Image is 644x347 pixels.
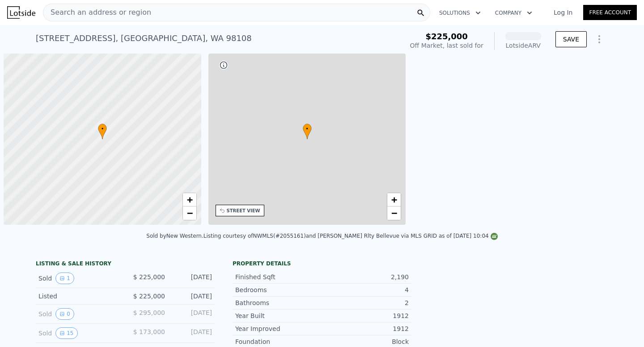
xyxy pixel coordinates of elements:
button: View historical data [55,327,77,339]
a: Zoom out [183,207,196,220]
span: $ 295,000 [133,309,165,316]
img: Lotside [7,6,35,19]
div: [DATE] [172,308,212,320]
div: Finished Sqft [235,273,322,281]
div: Bathrooms [235,298,322,307]
div: • [303,124,312,139]
div: STREET VIEW [227,207,260,214]
div: 4 [322,285,409,294]
a: Zoom out [387,207,401,220]
div: Listed [38,292,118,301]
div: Off Market, last sold for [410,41,483,50]
div: Sold by New Western . [146,233,203,239]
div: [DATE] [172,273,212,284]
span: − [186,207,192,219]
a: Log In [543,8,583,17]
div: Bedrooms [235,285,322,294]
div: 2 [322,298,409,307]
a: Zoom in [183,193,196,207]
div: [DATE] [172,292,212,301]
button: SAVE [555,31,587,47]
span: $ 225,000 [133,293,165,300]
div: LISTING & SALE HISTORY [36,260,215,269]
div: [STREET_ADDRESS] , [GEOGRAPHIC_DATA] , WA 98108 [36,32,252,45]
div: [DATE] [172,327,212,339]
div: Lotside ARV [505,41,541,50]
div: 2,190 [322,273,409,281]
div: Foundation [235,337,322,346]
span: • [98,125,107,133]
img: NWMLS Logo [491,233,498,240]
span: + [391,194,397,205]
div: Listing courtesy of NWMLS (#2055161) and [PERSON_NAME] Rlty Bellevue via MLS GRID as of [DATE] 10:04 [203,233,498,239]
span: + [186,194,192,205]
button: View historical data [55,273,74,284]
div: Year Built [235,311,322,320]
span: Search an address or region [43,7,151,18]
span: − [391,207,397,219]
div: • [98,124,107,139]
span: $225,000 [425,32,468,41]
div: Block [322,337,409,346]
div: Sold [38,327,118,339]
div: 1912 [322,311,409,320]
button: Company [488,5,539,21]
button: Show Options [590,30,608,48]
button: Solutions [432,5,488,21]
span: • [303,125,312,133]
div: Sold [38,308,118,320]
div: 1912 [322,324,409,333]
span: $ 225,000 [133,273,165,281]
span: $ 173,000 [133,328,165,335]
a: Zoom in [387,193,401,207]
button: View historical data [55,308,74,320]
div: Sold [38,273,118,284]
a: Free Account [583,5,637,20]
div: Year Improved [235,324,322,333]
div: Property details [233,260,411,267]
